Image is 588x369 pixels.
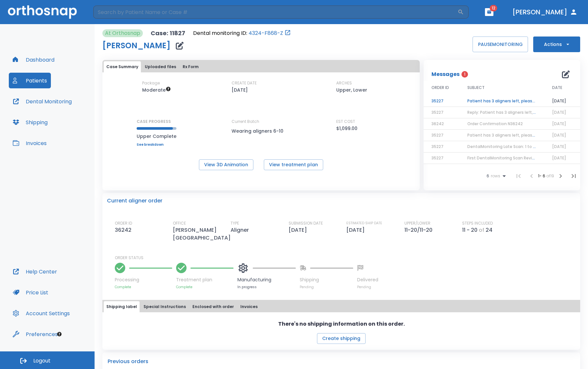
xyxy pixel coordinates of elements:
[431,85,449,91] span: ORDER ID
[173,220,186,226] p: OFFICE
[404,220,430,226] p: UPPER/LOWER
[487,174,489,178] span: 6
[552,144,566,149] span: [DATE]
[237,276,296,283] p: Manufacturing
[336,125,357,132] p: $1,099.00
[346,226,367,234] p: [DATE]
[104,61,418,72] div: tabs
[193,29,247,37] p: Dental monitoring ID:
[431,121,444,126] span: 36242
[104,61,141,72] button: Case Summary
[9,285,52,300] a: Price List
[460,96,544,107] td: Patient has 3 aligners left, please order next set! Approve. Thanks [PERSON_NAME] :)
[552,85,562,91] span: DATE
[431,70,460,78] p: Messages
[141,301,188,312] button: Special Instructions
[104,301,140,312] button: Shipping label
[317,333,366,344] button: Create shipping
[237,285,296,289] p: In progress
[137,132,176,140] p: Upper Complete
[249,29,283,37] a: 4324-F868-Z
[346,220,382,226] p: ESTIMATED SHIP DATE
[357,276,378,283] p: Delivered
[137,119,176,125] p: CASE PROGRESS
[232,80,257,86] p: CREATE DATE
[431,155,444,161] span: 35227
[108,358,575,365] p: Previous orders
[467,85,485,91] span: SUBJECT
[193,29,291,37] div: Open patient in dental monitoring portal
[9,305,74,321] button: Account Settings
[462,220,493,226] p: STEPS INCLUDED
[231,226,251,234] p: Aligner
[467,132,565,138] span: Patient has 3 aligners left, please order next set!
[489,174,500,178] span: rows
[199,159,253,170] button: View 3D Animation
[142,80,160,86] p: Package
[102,42,171,50] h1: [PERSON_NAME]
[105,29,140,37] p: At Orthosnap
[56,331,62,337] div: Tooltip anchor
[300,285,353,289] p: Pending
[9,52,58,67] button: Dashboard
[431,132,444,138] span: 35227
[278,320,405,328] p: There's no shipping information on this order.
[180,61,201,72] button: Rx Form
[467,121,523,126] span: Order Confirmation N36242
[176,285,234,289] p: Complete
[232,119,290,125] p: Current Batch
[231,220,239,226] p: TYPE
[467,110,578,115] span: Reply: Patient has 3 aligners left, please order next set!
[107,197,162,205] p: Current aligner order
[9,73,51,88] button: Patients
[9,114,52,130] button: Shipping
[467,144,574,149] span: DentalMonitoring Late Scan: 1 to 2 Weeks Notification
[300,276,353,283] p: Shipping
[238,301,260,312] button: Invoices
[462,226,477,234] p: 11 - 20
[461,71,468,78] span: 1
[176,276,234,283] p: Treatment plan
[151,29,185,37] p: Case: 11827
[9,135,51,151] button: Invoices
[232,86,248,94] p: [DATE]
[533,37,580,52] button: Actions
[479,226,484,234] p: of
[115,220,132,226] p: ORDER ID
[546,173,554,179] span: of 19
[115,285,172,289] p: Complete
[142,87,171,93] span: Up to 20 Steps (40 aligners)
[8,5,77,19] img: Orthosnap
[115,226,134,234] p: 36242
[190,301,236,312] button: Enclosed with order
[467,155,539,161] span: First DentalMonitoring Scan Review!
[431,144,444,149] span: 35227
[9,94,76,109] button: Dental Monitoring
[115,276,172,283] p: Processing
[473,37,528,52] button: PAUSEMONITORING
[93,6,458,19] input: Search by Patient Name or Case #
[9,264,61,279] button: Help Center
[552,132,566,138] span: [DATE]
[173,226,233,242] p: [PERSON_NAME][GEOGRAPHIC_DATA]
[538,173,546,179] span: 1 - 6
[486,226,492,234] p: 24
[104,301,579,312] div: tabs
[431,110,444,115] span: 35227
[424,96,460,107] td: 35227
[9,326,62,342] button: Preferences
[33,357,51,364] span: Logout
[336,80,352,86] p: ARCHES
[404,226,435,234] p: 11-20/11-20
[552,121,566,126] span: [DATE]
[289,226,309,234] p: [DATE]
[336,86,367,94] p: Upper, Lower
